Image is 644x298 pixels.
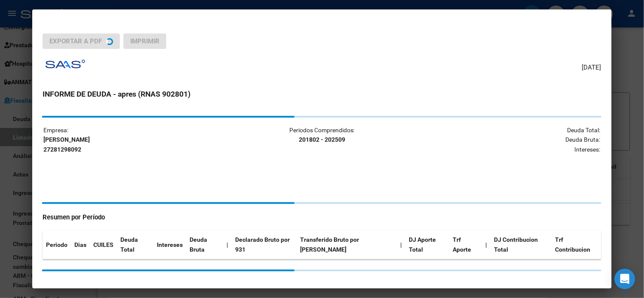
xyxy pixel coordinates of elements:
[582,63,601,73] span: [DATE]
[43,213,601,222] h4: Resumen por Período
[43,88,601,100] h3: INFORME DE DEUDA - apres (RNAS 902801)
[230,125,415,145] p: Periodos Comprendidos:
[43,33,120,49] button: Exportar a PDF
[43,136,90,153] strong: [PERSON_NAME] 27281298092
[297,231,397,259] th: Transferido Bruto por [PERSON_NAME]
[415,125,601,155] p: Deuda Total: Deuda Bruta: Intereses:
[43,231,71,259] th: Periodo
[186,231,224,259] th: Deuda Bruta
[450,231,482,259] th: Trf Aporte
[130,37,159,45] span: Imprimir
[49,37,102,45] span: Exportar a PDF
[123,33,166,49] button: Imprimir
[397,231,405,259] th: |
[117,231,153,259] th: Deuda Total
[405,231,450,259] th: DJ Aporte Total
[491,231,552,259] th: DJ Contribucion Total
[43,125,229,155] p: Empresa:
[90,231,117,259] th: CUILES
[552,231,601,259] th: Trf Contribucion
[615,269,635,289] div: Open Intercom Messenger
[482,231,491,259] th: |
[299,136,345,143] strong: 201802 - 202509
[224,231,232,259] th: |
[71,231,90,259] th: Dias
[232,231,297,259] th: Declarado Bruto por 931
[153,231,186,259] th: Intereses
